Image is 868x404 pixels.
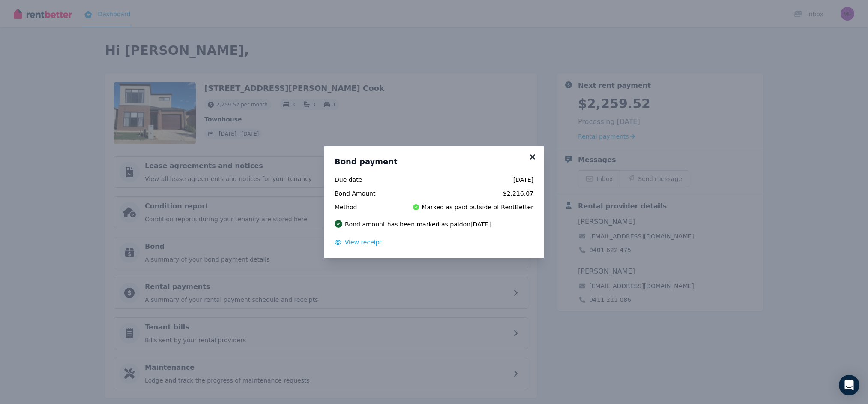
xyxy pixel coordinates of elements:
span: Bond Amount [335,189,394,198]
span: Due date [335,175,394,184]
span: $2,216.07 [399,189,533,198]
h3: Bond payment [335,157,533,167]
span: Marked as paid outside of RentBetter [422,203,533,211]
span: View receipt [345,239,382,246]
button: View receipt [335,238,382,247]
p: Bond amount has been marked as paid on [DATE] . [345,220,493,229]
div: Open Intercom Messenger [839,375,859,395]
span: Method [335,203,394,211]
span: [DATE] [399,175,533,184]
